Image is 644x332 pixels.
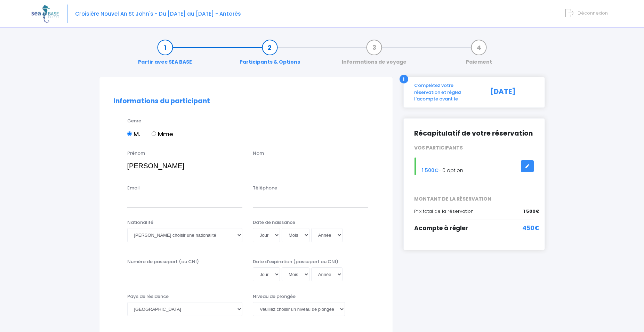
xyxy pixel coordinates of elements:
[127,293,169,300] label: Pays de résidence
[253,258,338,265] label: Date d'expiration (passeport ou CNI)
[127,131,132,136] input: M.
[127,150,145,157] label: Prénom
[409,144,540,152] div: VOS PARTICIPANTS
[485,82,540,103] div: [DATE]
[127,129,140,139] label: M.
[127,258,199,265] label: Numéro de passeport (ou CNI)
[253,219,295,226] label: Date de naissance
[462,44,496,66] a: Paiement
[522,224,539,233] span: 450€
[422,167,438,174] span: 1 500€
[253,185,277,192] label: Téléphone
[414,208,474,214] span: Prix total de la réservation
[409,157,540,175] div: - 0 option
[578,10,608,16] span: Déconnexion
[127,219,153,226] label: Nationalité
[152,129,173,139] label: Mme
[523,208,539,215] span: 1 500€
[127,118,141,124] label: Genre
[253,150,264,157] label: Nom
[409,195,540,203] span: MONTANT DE LA RÉSERVATION
[400,75,408,83] div: i
[409,82,485,103] div: Complétez votre réservation et réglez l'acompte avant le
[113,97,379,105] h2: Informations du participant
[127,185,140,192] label: Email
[253,293,296,300] label: Niveau de plongée
[75,10,241,17] span: Croisière Nouvel An St John's - Du [DATE] au [DATE] - Antarès
[414,129,534,138] h2: Récapitulatif de votre réservation
[152,131,156,136] input: Mme
[135,44,195,66] a: Partir avec SEA BASE
[236,44,304,66] a: Participants & Options
[338,44,410,66] a: Informations de voyage
[414,224,468,232] span: Acompte à régler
